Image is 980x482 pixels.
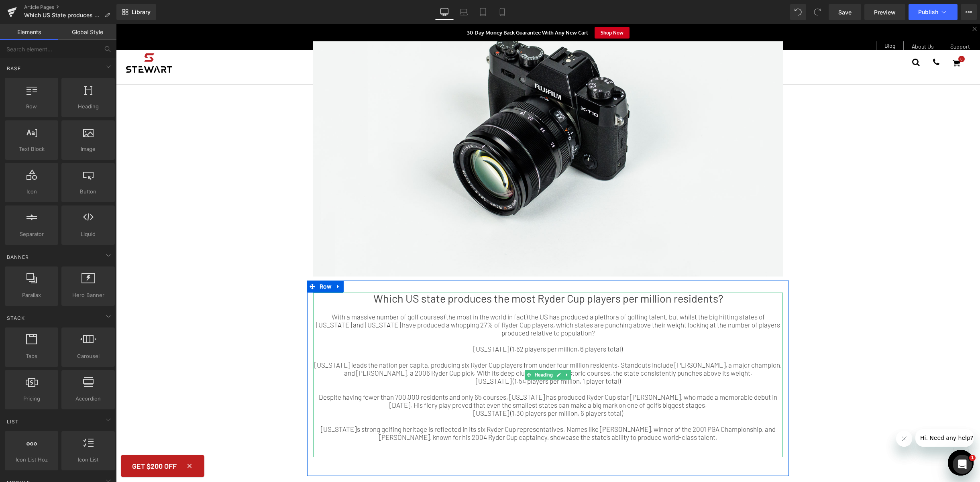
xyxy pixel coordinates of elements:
div: [US_STATE]’s strong golfing heritage is reflected in its six Ryder Cup representatives. Names lik... [197,401,667,417]
span: Publish [918,9,938,15]
span: Hero Banner [64,291,112,299]
iframe: Message from company [799,405,858,423]
span: Separator [7,230,56,238]
h1: Which US state produces the most Ryder Cup players per million residents? [197,268,667,281]
button: Undo [790,4,806,20]
span: Hi. Need any help? [5,6,58,12]
span: Accordion [64,395,112,403]
span: Icon List [64,456,112,464]
button: More [961,4,977,20]
span: Library [132,8,151,16]
span: 1 [969,455,976,461]
span: Icon List Hoz [7,456,56,464]
span: Row [202,256,217,268]
a: Desktop [435,4,454,20]
span: Base [6,65,22,72]
div: With a massive number of golf courses (the most in the world in fact) the US has produced a pleth... [197,289,667,313]
iframe: Button to launch messaging window [832,426,858,451]
a: New Library [116,4,156,20]
div: [US_STATE] (1.30 players per million, 6 players total) [197,385,667,393]
span: Liquid [64,230,112,238]
span: Text Block [7,145,56,153]
div: [US_STATE] leads the nation per capita, producing six Ryder Cup players from under four million r... [197,337,667,353]
a: Global Style [58,24,116,40]
span: Heading [417,346,439,356]
span: Button [64,187,112,196]
a: Preview [864,4,905,20]
a: Shop Now [479,3,513,15]
span: Pricing [7,395,56,403]
span: Which US State produces the most Ryder Cup Players? [24,12,101,18]
button: Redo [809,4,825,20]
span: Row [7,102,56,111]
span: Save [838,8,852,16]
iframe: Close message [780,407,796,423]
a: Expand / Collapse [447,346,455,356]
span: List [6,418,20,425]
a: Expand / Collapse [217,256,228,268]
span: Icon [7,187,56,196]
span: Carousel [64,352,112,360]
span: Preview [874,8,896,16]
span: Tabs [7,352,56,360]
span: Heading [64,102,112,111]
a: Mobile [493,4,512,20]
span: Parallax [7,291,56,299]
button: Publish [909,4,958,20]
div: [US_STATE] (1.62 players per million, 6 players total) [197,321,667,329]
button: GET $200 OFF [5,431,88,453]
span: Stack [6,314,26,322]
a: Tablet [473,4,493,20]
iframe: Intercom live chat [953,455,972,474]
span: Image [64,145,112,153]
div: Despite having fewer than 700,000 residents and only 65 courses, [US_STATE] has produced Ryder Cu... [197,369,667,385]
span: Banner [6,253,30,261]
div: [US_STATE] (1.54 players per million, 1 player total) [197,353,667,361]
a: Laptop [454,4,473,20]
a: Article Pages [24,4,116,10]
